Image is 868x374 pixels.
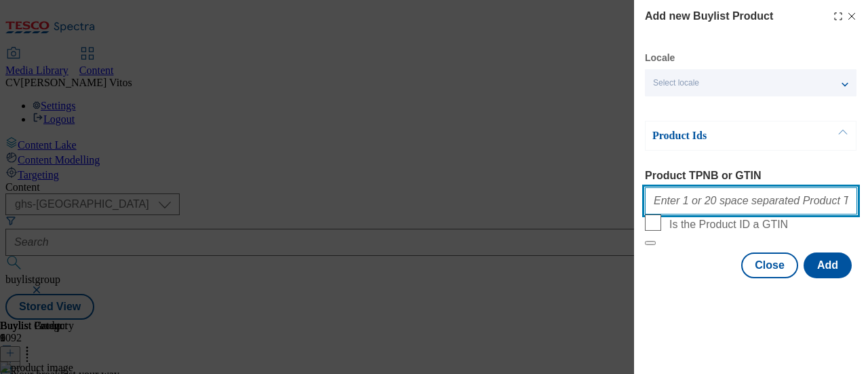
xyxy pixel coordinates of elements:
h4: Add new Buylist Product [645,8,773,24]
label: Product TPNB or GTIN [645,170,857,182]
button: Select locale [645,69,856,96]
span: Select locale [653,78,699,88]
button: Close [741,253,798,278]
span: Is the Product ID a GTIN [669,219,788,231]
input: Enter 1 or 20 space separated Product TPNB or GTIN [645,187,857,214]
label: Locale [645,54,675,62]
p: Product Ids [652,129,795,143]
button: Add [804,253,852,278]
